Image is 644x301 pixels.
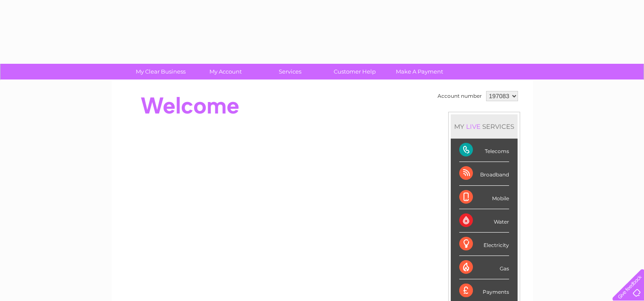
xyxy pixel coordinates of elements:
[255,64,325,80] a: Services
[126,64,196,80] a: My Clear Business
[464,122,482,131] div: LIVE
[459,162,509,185] div: Broadband
[384,64,455,80] a: Make A Payment
[459,256,509,279] div: Gas
[459,139,509,162] div: Telecoms
[435,89,484,103] td: Account number
[190,64,260,80] a: My Account
[459,209,509,233] div: Water
[320,64,390,80] a: Customer Help
[459,186,509,209] div: Mobile
[459,233,509,256] div: Electricity
[451,114,518,139] div: MY SERVICES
